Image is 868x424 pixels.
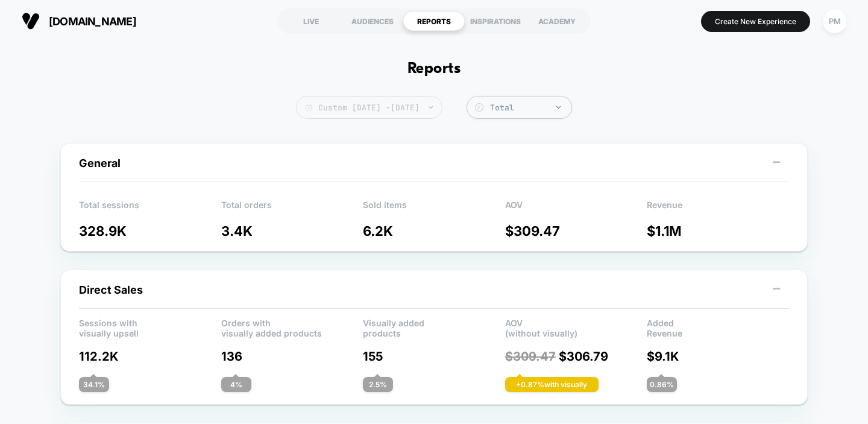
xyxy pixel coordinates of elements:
p: 136 [221,349,363,364]
img: end [429,106,433,109]
button: [DOMAIN_NAME] [18,11,140,31]
p: 6.2K [363,223,505,239]
div: Total [490,103,565,113]
div: 4 % [221,377,251,392]
p: AOV (without visually) [505,318,647,336]
div: 2.5 % [363,377,393,392]
p: AOV [505,200,647,218]
p: $ 9.1K [647,349,789,364]
div: ACADEMY [526,11,588,31]
span: General [79,157,121,169]
button: PM [819,9,850,34]
img: Visually logo [22,12,40,30]
p: 112.2K [79,349,221,364]
img: calendar [306,104,312,110]
p: Sold items [363,200,505,218]
div: 34.1 % [79,377,109,392]
p: Added Revenue [647,318,789,336]
div: LIVE [280,11,342,31]
div: 0.86 % [647,377,677,392]
p: $ 1.1M [647,223,789,239]
p: Visually added products [363,318,505,336]
span: Custom [DATE] - [DATE] [296,96,442,119]
img: end [556,106,561,109]
span: $ 309.47 [505,349,556,364]
div: PM [823,10,846,33]
p: Total sessions [79,200,221,218]
button: Create New Experience [701,11,810,32]
p: Total orders [221,200,363,218]
p: $ 309.47 [505,223,647,239]
p: $ 306.79 [505,349,647,364]
div: INSPIRATIONS [465,11,526,31]
div: REPORTS [403,11,465,31]
p: 155 [363,349,505,364]
span: Direct Sales [79,283,143,296]
h1: Reports [407,60,461,78]
p: 328.9K [79,223,221,239]
tspan: $ [477,104,480,110]
p: Orders with visually added products [221,318,363,336]
span: [DOMAIN_NAME] [49,15,136,28]
p: 3.4K [221,223,363,239]
p: Sessions with visually upsell [79,318,221,336]
div: AUDIENCES [342,11,403,31]
p: Revenue [647,200,789,218]
div: + 0.87 % with visually [505,377,599,392]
